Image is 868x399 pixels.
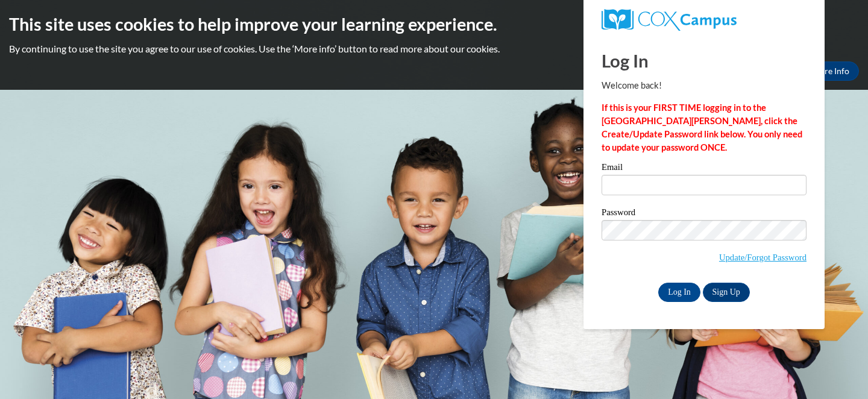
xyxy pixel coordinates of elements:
p: Welcome back! [602,79,807,92]
h2: This site uses cookies to help improve your learning experience. [9,12,859,36]
a: Sign Up [703,283,750,302]
a: More Info [802,61,859,81]
img: COX Campus [602,9,737,31]
h1: Log In [602,48,807,73]
label: Password [602,208,807,220]
strong: If this is your FIRST TIME logging in to the [GEOGRAPHIC_DATA][PERSON_NAME], click the Create/Upd... [602,102,802,152]
a: COX Campus [602,9,807,31]
a: Update/Forgot Password [719,253,807,262]
p: By continuing to use the site you agree to our use of cookies. Use the ‘More info’ button to read... [9,42,859,55]
label: Email [602,163,807,175]
input: Log In [658,283,700,302]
